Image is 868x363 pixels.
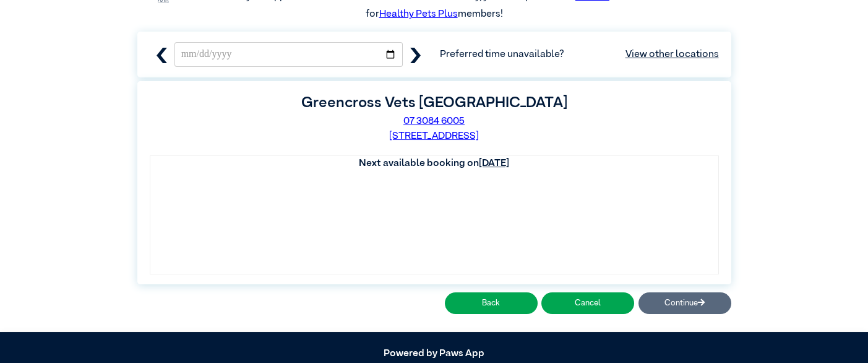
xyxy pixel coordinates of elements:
[445,292,538,314] button: Back
[150,156,718,171] th: Next available booking on
[137,348,731,360] h5: Powered by Paws App
[541,292,634,314] button: Cancel
[301,95,567,110] label: Greencross Vets [GEOGRAPHIC_DATA]
[379,9,458,19] a: Healthy Pets Plus
[479,159,509,168] u: [DATE]
[389,131,479,141] a: [STREET_ADDRESS]
[625,47,719,62] a: View other locations
[403,116,465,126] a: 07 3084 6005
[440,47,718,62] span: Preferred time unavailable?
